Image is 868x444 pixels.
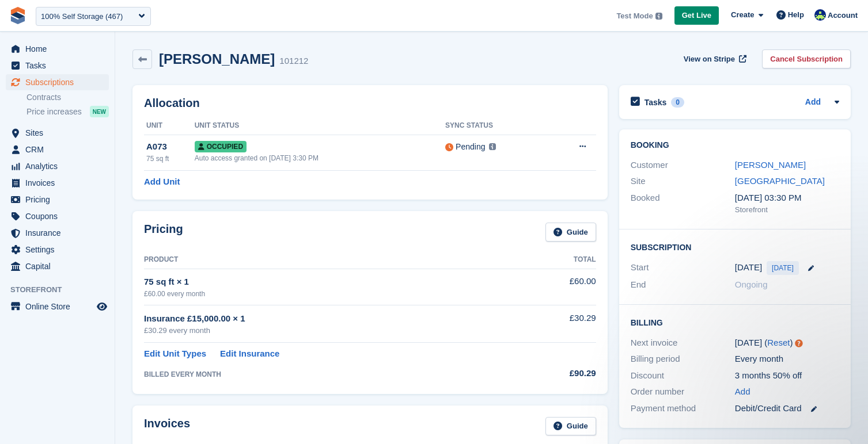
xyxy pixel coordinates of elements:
div: £60.00 every month [144,289,522,299]
div: BILLED EVERY MONTH [144,369,522,380]
a: Get Live [674,6,719,25]
a: Add Unit [144,175,180,189]
span: Pricing [25,192,94,208]
h2: Pricing [144,223,183,242]
a: View on Stripe [679,49,749,68]
img: stora-icon-8386f47178a22dfd0bd8f6a31ec36ba5ce8667c1dd55bd0f319d3a0aa187defe.svg [9,7,26,24]
a: menu [6,158,109,174]
a: [PERSON_NAME] [735,160,806,170]
td: £30.29 [522,305,596,343]
a: menu [6,41,109,57]
span: View on Stripe [684,53,735,65]
a: Edit Unit Types [144,347,206,361]
th: Unit [144,117,195,135]
span: Analytics [25,158,94,174]
span: Tasks [25,58,94,74]
div: NEW [90,106,109,117]
span: [DATE] [767,261,799,275]
div: 75 sq ft [146,154,195,164]
th: Sync Status [445,117,547,135]
h2: Invoices [144,417,190,436]
span: Storefront [10,284,115,296]
div: A073 [146,140,195,154]
div: Order number [631,385,735,399]
div: Storefront [735,204,839,216]
a: Guide [545,223,596,242]
div: Next invoice [631,336,735,350]
div: Discount [631,369,735,382]
a: menu [6,74,109,90]
span: Occupied [195,141,247,152]
span: Help [788,9,804,21]
span: Account [828,10,858,21]
span: Online Store [25,298,94,315]
span: Subscriptions [25,74,94,90]
div: Start [631,261,735,275]
a: menu [6,125,109,141]
h2: [PERSON_NAME] [159,51,275,67]
h2: Allocation [144,97,596,110]
div: Booked [631,192,735,216]
span: Settings [25,242,94,258]
td: £60.00 [522,269,596,305]
a: Add [805,96,821,109]
span: Sites [25,125,94,141]
div: Insurance £15,000.00 × 1 [144,312,522,326]
a: Guide [545,417,596,436]
a: menu [6,208,109,224]
a: menu [6,298,109,315]
a: Contracts [26,92,109,103]
div: [DATE] 03:30 PM [735,192,839,205]
div: 0 [671,97,684,108]
div: 75 sq ft × 1 [144,275,522,289]
span: Get Live [682,10,711,21]
a: menu [6,242,109,258]
th: Unit Status [195,117,445,135]
span: Create [731,9,754,21]
a: Preview store [95,300,109,313]
h2: Billing [631,316,839,328]
time: 2025-08-12 00:00:00 UTC [735,261,762,274]
div: Payment method [631,402,735,415]
a: menu [6,141,109,158]
th: Total [522,251,596,269]
span: Coupons [25,208,94,224]
a: menu [6,58,109,74]
div: £90.29 [522,367,596,380]
div: Auto access granted on [DATE] 3:30 PM [195,153,445,163]
div: 100% Self Storage (467) [41,11,123,22]
h2: Tasks [645,97,667,108]
img: icon-info-grey-7440780725fd019a000dd9b08b2336e03edf1995a4989e88bcd33f0948082b44.svg [655,13,662,20]
a: Price increases NEW [26,105,109,118]
span: Invoices [25,175,94,191]
span: Test Mode [616,10,653,22]
span: Capital [25,258,94,274]
div: 101212 [279,55,308,68]
span: Price increases [26,106,82,117]
span: Home [25,41,94,57]
th: Product [144,251,522,269]
span: CRM [25,141,94,158]
span: Insurance [25,225,94,241]
div: Billing period [631,353,735,366]
div: Pending [456,141,485,153]
h2: Subscription [631,241,839,252]
a: Edit Insurance [220,347,279,361]
img: icon-info-grey-7440780725fd019a000dd9b08b2336e03edf1995a4989e88bcd33f0948082b44.svg [489,143,496,150]
div: Customer [631,159,735,172]
span: Ongoing [735,280,768,289]
h2: Booking [631,141,839,150]
a: menu [6,175,109,191]
a: menu [6,258,109,274]
div: End [631,278,735,292]
a: menu [6,192,109,208]
a: Cancel Subscription [762,49,851,68]
div: Site [631,175,735,188]
a: [GEOGRAPHIC_DATA] [735,176,825,186]
div: £30.29 every month [144,325,522,336]
a: menu [6,225,109,241]
img: Ciara Topping [814,9,826,21]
